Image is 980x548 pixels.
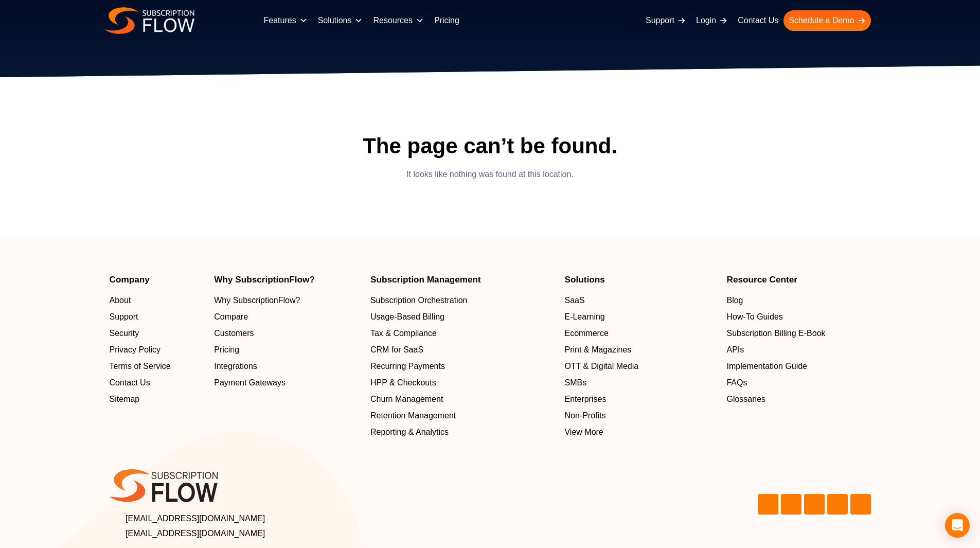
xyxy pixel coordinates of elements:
span: Recurring Payments [370,360,445,373]
span: Print & Magazines [564,344,631,356]
img: SF-logo [110,469,218,502]
span: Security [110,327,139,340]
a: Why SubscriptionFlow? [214,294,360,307]
span: Payment Gateways [214,377,286,389]
a: Support [640,10,691,31]
span: Retention Management [370,410,456,422]
span: Terms of Service [110,360,171,373]
a: Pricing [214,344,360,356]
div: Open Intercom Messenger [945,513,970,538]
span: Glossaries [726,393,765,405]
a: Security [110,327,204,340]
a: Contact Us [110,377,204,389]
a: Non-Profits [564,410,716,422]
span: Usage-Based Billing [370,311,444,323]
span: Reporting & Analytics [370,426,449,438]
span: APIs [726,344,744,356]
h4: Why SubscriptionFlow? [214,275,360,284]
a: Churn Management [370,393,555,405]
span: Customers [214,327,254,340]
a: FAQs [726,377,870,389]
a: Customers [214,327,360,340]
a: Solutions [313,10,368,31]
span: OTT & Digital Media [564,360,638,373]
span: Contact Us [110,377,150,389]
span: Implementation Guide [726,360,807,373]
a: View More [564,426,716,438]
a: Glossaries [726,393,870,405]
a: Compare [214,311,360,323]
a: [EMAIL_ADDRESS][DOMAIN_NAME] [112,527,487,540]
a: OTT & Digital Media [564,360,716,373]
span: SaaS [564,294,584,307]
span: How-To Guides [726,311,782,323]
span: Integrations [214,360,257,373]
a: Login [691,10,733,31]
p: It looks like nothing was found at this location. [182,168,799,181]
a: SMBs [564,377,716,389]
span: About [110,294,131,307]
span: View More [564,426,603,438]
span: Sitemap [110,393,140,405]
span: E-Learning [564,311,604,323]
a: Usage-Based Billing [370,311,555,323]
a: Subscription Orchestration [370,294,555,307]
a: SaaS [564,294,716,307]
span: SMBs [564,377,586,389]
span: Support [110,311,138,323]
a: Implementation Guide [726,360,870,373]
a: Resources [368,10,429,31]
a: Schedule a Demo [783,10,870,31]
a: Ecommerce [564,327,716,340]
span: Subscription Billing E-Book [726,327,825,340]
a: Subscription Billing E-Book [726,327,870,340]
span: Churn Management [370,393,443,405]
a: Recurring Payments [370,360,555,373]
a: Retention Management [370,410,555,422]
a: Terms of Service [110,360,204,373]
span: Enterprises [564,393,606,405]
span: Why SubscriptionFlow? [214,294,300,307]
a: Contact Us [733,10,783,31]
h4: Subscription Management [370,275,555,284]
a: Reporting & Analytics [370,426,555,438]
span: Privacy Policy [110,344,161,356]
a: APIs [726,344,870,356]
span: Pricing [214,344,239,356]
span: FAQs [726,377,747,389]
h4: Resource Center [726,275,870,284]
a: Payment Gateways [214,377,360,389]
a: Sitemap [110,393,204,405]
a: Support [110,311,204,323]
span: [EMAIL_ADDRESS][DOMAIN_NAME] [123,512,265,525]
a: Privacy Policy [110,344,204,356]
span: Subscription Orchestration [370,294,468,307]
span: Compare [214,311,248,323]
a: Integrations [214,360,360,373]
a: Enterprises [564,393,716,405]
a: Tax & Compliance [370,327,555,340]
span: Non-Profits [564,410,605,422]
a: E-Learning [564,311,716,323]
span: Ecommerce [564,327,608,340]
span: CRM for SaaS [370,344,423,356]
a: Print & Magazines [564,344,716,356]
a: Pricing [429,10,465,31]
span: [EMAIL_ADDRESS][DOMAIN_NAME] [123,527,265,540]
a: HPP & Checkouts [370,377,555,389]
a: How-To Guides [726,311,870,323]
a: About [110,294,204,307]
h1: The page can’t be found. [182,133,799,160]
a: [EMAIL_ADDRESS][DOMAIN_NAME] [112,512,487,525]
span: HPP & Checkouts [370,377,436,389]
span: Tax & Compliance [370,327,437,340]
a: Features [259,10,313,31]
h4: Solutions [564,275,716,284]
a: Blog [726,294,870,307]
h4: Company [110,275,204,284]
a: CRM for SaaS [370,344,555,356]
span: Blog [726,294,743,307]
